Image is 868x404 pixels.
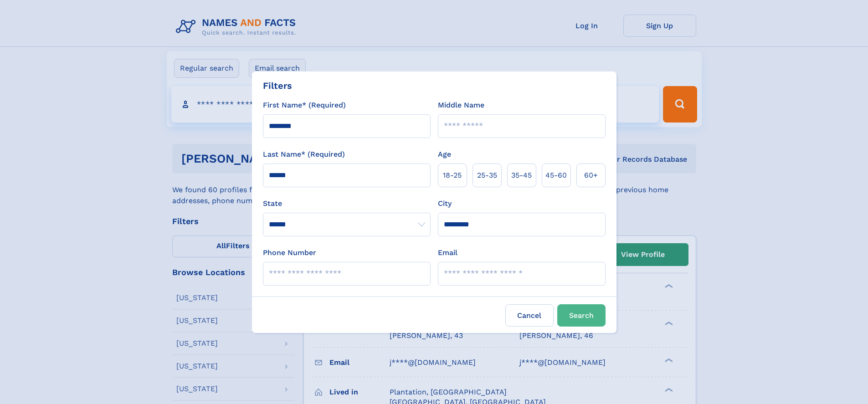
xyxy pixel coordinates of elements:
label: Cancel [505,304,554,327]
label: City [438,198,452,209]
label: Last Name* (Required) [263,149,345,160]
span: 45‑60 [545,170,567,181]
label: State [263,198,431,209]
label: Phone Number [263,247,316,258]
span: 35‑45 [511,170,532,181]
label: Email [438,247,457,258]
span: 18‑25 [443,170,462,181]
label: Middle Name [438,100,484,111]
button: Search [557,304,606,327]
label: First Name* (Required) [263,100,346,111]
div: Filters [263,79,292,92]
label: Age [438,149,451,160]
span: 60+ [584,170,598,181]
span: 25‑35 [477,170,497,181]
